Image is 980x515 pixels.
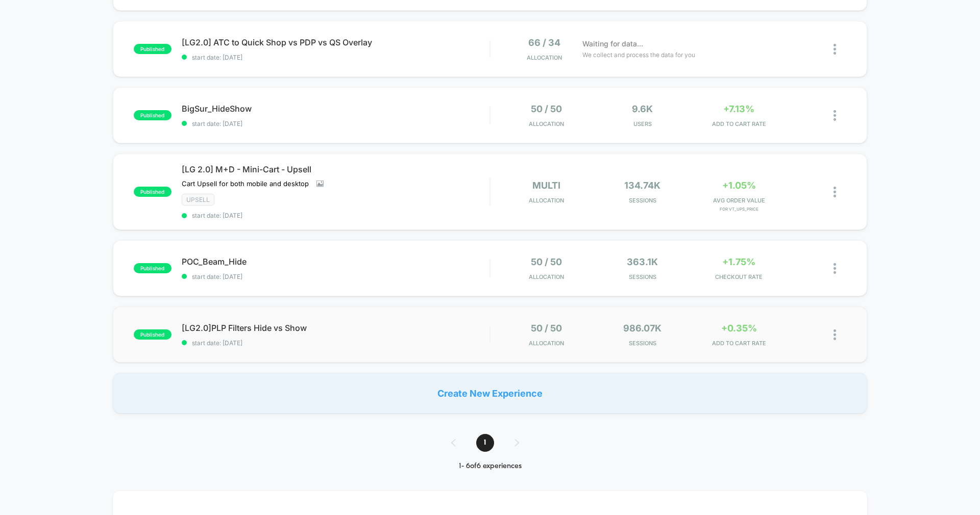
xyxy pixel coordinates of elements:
img: close [834,187,836,197]
span: Allocation [527,54,562,61]
img: close [834,263,836,274]
span: start date: [DATE] [182,273,489,280]
img: close [834,44,836,55]
span: start date: [DATE] [182,54,489,61]
div: Create New Experience [113,373,867,414]
span: [LG 2.0] M+D - Mini-Cart - Upsell [182,164,489,174]
span: Sessions [597,273,689,280]
span: start date: [DATE] [182,339,489,347]
span: published [134,44,171,54]
span: Sessions [597,340,689,347]
span: CHECKOUT RATE [693,273,785,280]
span: BigSur_HideShow [182,104,489,114]
span: published [134,263,171,273]
span: Upsell [182,194,214,205]
span: 1 [476,434,494,452]
span: Allocation [529,120,564,127]
span: for VT_UpS_Price [693,207,785,212]
span: Waiting for data... [582,38,643,49]
span: POC_Beam_Hide [182,256,489,267]
span: ADD TO CART RATE [693,120,785,127]
span: +0.35% [721,323,757,333]
span: +1.05% [722,180,756,191]
span: 363.1k [627,256,658,267]
span: Allocation [529,273,564,280]
img: close [834,329,836,340]
span: start date: [DATE] [182,212,489,219]
span: Cart Upsell for both mobile and desktop [182,179,309,188]
span: ADD TO CART RATE [693,340,785,347]
span: published [134,187,171,197]
span: published [134,329,171,340]
span: 9.6k [632,104,653,114]
span: Sessions [597,197,689,204]
span: multi [532,180,560,191]
span: published [134,110,171,120]
span: 134.74k [624,180,660,191]
span: [LG2.0] ATC to Quick Shop vs PDP vs QS Overlay [182,37,489,47]
span: Users [597,120,689,127]
span: +7.13% [723,104,754,114]
span: +1.75% [722,256,755,267]
div: 1 - 6 of 6 experiences [441,462,540,471]
img: close [834,110,836,121]
span: 50 / 50 [531,104,562,114]
span: 66 / 34 [528,37,560,48]
span: AVG ORDER VALUE [693,197,785,204]
span: start date: [DATE] [182,120,489,127]
span: 986.07k [623,323,661,333]
span: Allocation [529,340,564,347]
span: We collect and process the data for you [582,50,695,60]
span: 50 / 50 [531,256,562,267]
span: 50 / 50 [531,323,562,333]
span: Allocation [529,197,564,204]
span: [LG2.0]PLP Filters Hide vs Show [182,323,489,333]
